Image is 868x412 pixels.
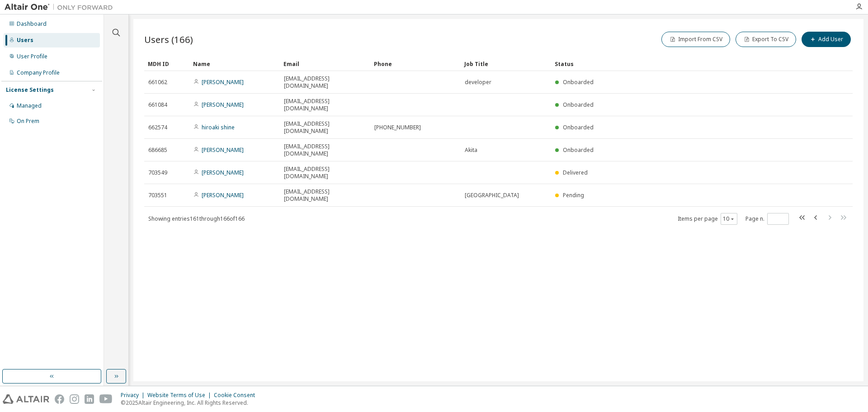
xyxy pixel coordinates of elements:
img: linkedin.svg [85,394,94,404]
span: Onboarded [563,101,594,109]
a: [PERSON_NAME] [202,101,244,109]
a: [PERSON_NAME] [202,78,244,86]
img: Altair One [5,3,118,12]
img: altair_logo.svg [3,394,49,404]
button: Export To CSV [736,32,796,47]
span: 661084 [148,101,167,109]
span: [EMAIL_ADDRESS][DOMAIN_NAME] [284,188,366,203]
div: User Profile [17,53,47,60]
span: [GEOGRAPHIC_DATA] [465,192,519,199]
span: Pending [563,191,584,199]
div: MDH ID [148,57,186,71]
button: Import From CSV [661,32,730,47]
span: 703551 [148,192,167,199]
a: [PERSON_NAME] [202,146,244,154]
a: [PERSON_NAME] [202,191,244,199]
img: facebook.svg [55,394,64,404]
span: [EMAIL_ADDRESS][DOMAIN_NAME] [284,120,366,135]
button: 10 [723,215,735,223]
span: [EMAIL_ADDRESS][DOMAIN_NAME] [284,166,366,180]
span: Akita [465,147,477,154]
span: Delivered [563,169,588,176]
div: Website Terms of Use [147,392,214,399]
div: Job Title [464,57,547,71]
div: On Prem [17,118,39,125]
div: Phone [374,57,457,71]
p: © 2025 Altair Engineering, Inc. All Rights Reserved. [121,399,260,407]
button: Add User [802,32,851,47]
a: [PERSON_NAME] [202,169,244,176]
span: [EMAIL_ADDRESS][DOMAIN_NAME] [284,75,366,90]
div: Privacy [121,392,147,399]
div: Cookie Consent [214,392,260,399]
a: hiroaki shine [202,123,235,131]
span: Items per page [678,213,737,225]
div: Name [193,57,276,71]
img: instagram.svg [70,394,79,404]
div: Status [555,57,806,71]
div: Users [17,37,33,44]
div: Email [283,57,367,71]
span: Onboarded [563,78,594,86]
div: License Settings [6,86,54,94]
div: Dashboard [17,20,47,28]
span: 662574 [148,124,167,131]
span: 661062 [148,79,167,86]
span: developer [465,79,491,86]
span: Page n. [745,213,789,225]
img: youtube.svg [99,394,113,404]
span: Showing entries 161 through 166 of 166 [148,215,245,223]
span: Users (166) [144,33,193,46]
span: 703549 [148,169,167,176]
span: Onboarded [563,123,594,131]
span: [PHONE_NUMBER] [374,124,421,131]
span: [EMAIL_ADDRESS][DOMAIN_NAME] [284,98,366,112]
span: Onboarded [563,146,594,154]
div: Managed [17,102,42,109]
div: Company Profile [17,69,60,76]
span: 686685 [148,147,167,154]
span: [EMAIL_ADDRESS][DOMAIN_NAME] [284,143,366,157]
